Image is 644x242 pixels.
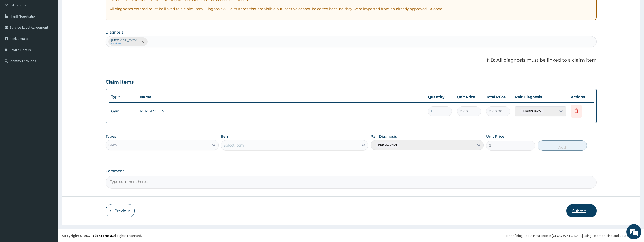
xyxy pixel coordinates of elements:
[83,3,95,15] div: Minimize live chat window
[109,107,138,116] td: Gym
[371,134,397,139] label: Pair Diagnosis
[224,143,244,148] div: Select Item
[106,79,134,85] h3: Claim Items
[108,142,117,148] div: Gym
[221,134,230,139] label: Item
[425,92,454,102] th: Quantity
[538,140,587,151] button: Add
[3,139,96,156] textarea: Type your message and hit 'Enter'
[106,57,597,64] p: NB: All diagnosis must be linked to a claim item
[506,233,640,238] div: Redefining Heath Insurance in [GEOGRAPHIC_DATA] using Telemedicine and Data Science!
[58,229,644,242] footer: All rights reserved.
[26,28,85,35] div: Chat with us now
[568,92,594,102] th: Actions
[513,92,568,102] th: Pair Diagnosis
[138,106,425,116] td: PER SESSION
[566,204,597,217] button: Submit
[106,204,135,217] button: Previous
[454,92,484,102] th: Unit Price
[90,233,112,238] a: RelianceHMO
[106,134,116,139] label: Types
[106,30,123,35] label: Diagnosis
[109,6,593,11] p: All diagnoses entered must be linked to a claim item. Diagnosis & Claim Items that are visible bu...
[106,169,597,173] label: Comment
[109,92,138,102] th: Type
[486,134,504,139] label: Unit Price
[62,233,113,238] strong: Copyright © 2017 .
[484,92,513,102] th: Total Price
[9,25,20,38] img: d_794563401_company_1708531726252_794563401
[29,64,70,115] span: We're online!
[138,92,425,102] th: Name
[11,14,37,19] span: Tariff Negotiation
